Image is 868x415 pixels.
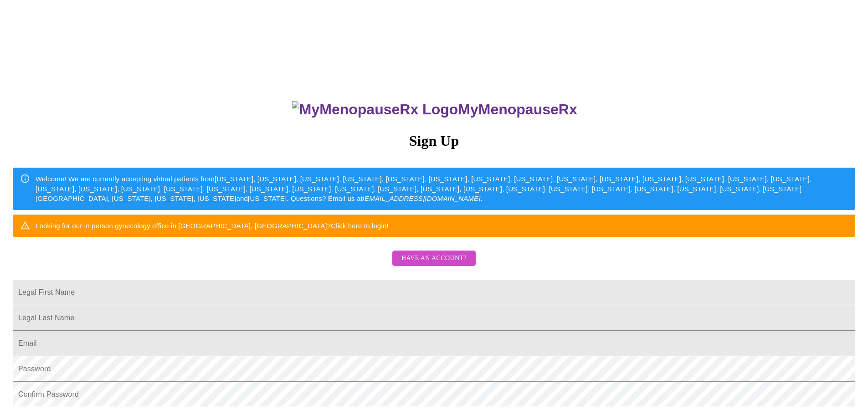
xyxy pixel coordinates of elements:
em: [EMAIL_ADDRESS][DOMAIN_NAME] [363,195,481,202]
img: MyMenopauseRx Logo [292,101,458,118]
span: Have an account? [401,253,467,264]
div: Looking for our in person gynecology office in [GEOGRAPHIC_DATA], [GEOGRAPHIC_DATA]? [36,217,389,234]
a: Click here to login! [331,222,389,230]
button: Have an account? [392,251,476,266]
h3: Sign Up [13,133,855,149]
a: Have an account? [390,261,478,268]
h3: MyMenopauseRx [14,101,856,118]
div: Welcome! We are currently accepting virtual patients from [US_STATE], [US_STATE], [US_STATE], [US... [36,170,848,207]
